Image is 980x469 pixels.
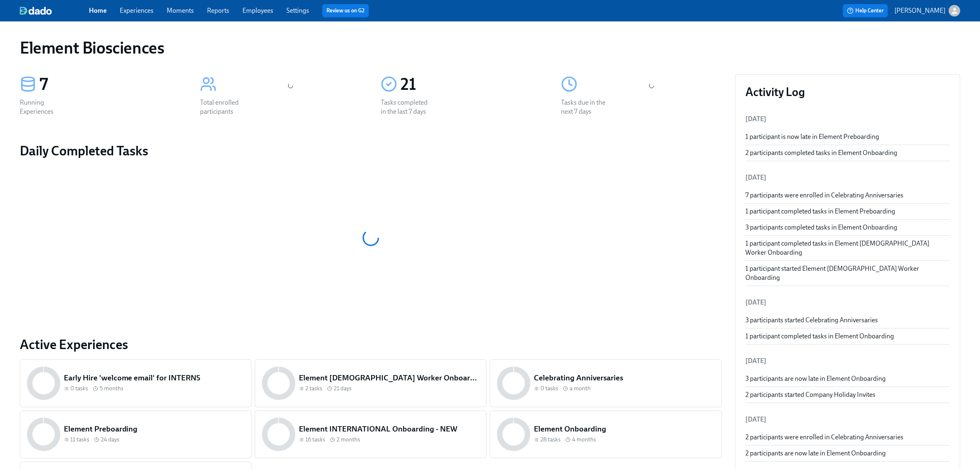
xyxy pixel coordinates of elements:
[64,424,245,434] h5: Element Preboarding
[490,359,722,407] a: Celebrating Anniversaries0 tasks a month
[745,374,950,383] div: 3 participants are now late in Element Onboarding
[745,115,766,123] span: [DATE]
[305,385,322,392] span: 2 tasks
[40,74,180,95] div: 7
[207,7,229,14] a: Reports
[20,38,164,58] h1: Element Biosciences
[745,332,950,341] div: 1 participant completed tasks in Element Onboarding
[20,98,72,116] div: Running Experiences
[200,98,253,116] div: Total enrolled participants
[745,239,950,257] div: 1 participant completed tasks in Element [DEMOGRAPHIC_DATA] Worker Onboarding
[299,424,480,434] h5: Element INTERNATIONAL Onboarding - NEW
[894,6,945,15] p: [PERSON_NAME]
[572,436,596,443] span: 4 months
[20,359,251,407] a: Early Hire 'welcome email' for INTERNS0 tasks 5 months
[843,4,888,17] button: Help Center
[70,385,88,392] span: 0 tasks
[305,436,325,443] span: 16 tasks
[745,84,950,99] h3: Activity Log
[570,385,591,392] span: a month
[20,7,89,15] a: dado
[337,436,360,443] span: 2 months
[381,98,433,116] div: Tasks completed in the last 7 days
[745,264,950,282] div: 1 participant started Element [DEMOGRAPHIC_DATA] Worker Onboarding
[745,132,950,141] div: 1 participant is now late in Element Preboarding
[745,410,950,429] li: [DATE]
[64,373,245,383] h5: Early Hire 'welcome email' for INTERNS
[326,7,365,15] a: Review us on G2
[745,390,950,399] div: 2 participants started Company Holiday Invites
[167,7,194,14] a: Moments
[490,410,722,458] a: Element Onboarding28 tasks 4 months
[120,7,154,14] a: Experiences
[745,207,950,216] div: 1 participant completed tasks in Element Preboarding
[540,385,558,392] span: 0 tasks
[101,436,119,443] span: 24 days
[286,7,309,14] a: Settings
[400,74,541,95] div: 21
[242,7,273,14] a: Employees
[299,373,480,383] h5: Element [DEMOGRAPHIC_DATA] Worker Onboarding
[322,4,369,17] button: Review us on G2
[745,449,950,458] div: 2 participants are now late in Element Onboarding
[745,191,950,200] div: 7 participants were enrolled in Celebrating Anniversaries
[561,98,614,116] div: Tasks due in the next 7 days
[745,148,950,157] div: 2 participants completed tasks in Element Onboarding
[540,436,561,443] span: 28 tasks
[20,336,722,353] a: Active Experiences
[100,385,123,392] span: 5 months
[334,385,351,392] span: 21 days
[745,351,950,371] li: [DATE]
[20,143,722,159] h2: Daily Completed Tasks
[534,424,715,434] h5: Element Onboarding
[70,436,89,443] span: 11 tasks
[745,316,950,325] div: 3 participants started Celebrating Anniversaries
[20,410,251,458] a: Element Preboarding11 tasks 24 days
[745,293,950,312] li: [DATE]
[894,5,960,16] button: [PERSON_NAME]
[89,7,107,14] a: Home
[745,223,950,232] div: 3 participants completed tasks in Element Onboarding
[745,433,950,442] div: 2 participants were enrolled in Celebrating Anniversaries
[745,168,950,188] li: [DATE]
[534,373,715,383] h5: Celebrating Anniversaries
[20,7,52,15] img: dado
[847,7,884,15] span: Help Center
[255,359,487,407] a: Element [DEMOGRAPHIC_DATA] Worker Onboarding2 tasks 21 days
[255,410,487,458] a: Element INTERNATIONAL Onboarding - NEW16 tasks 2 months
